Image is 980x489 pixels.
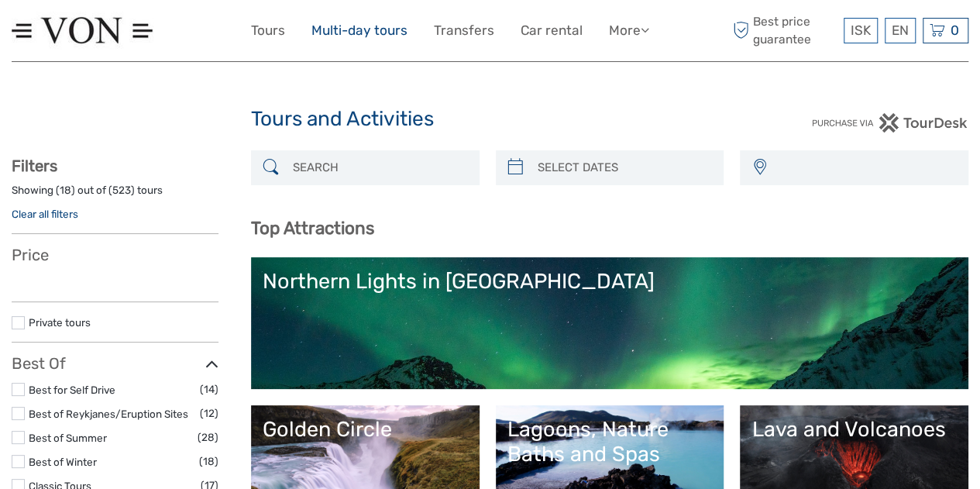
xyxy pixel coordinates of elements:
[507,417,713,467] div: Lagoons, Nature Baths and Spas
[12,354,218,373] h3: Best Of
[263,269,957,294] div: Northern Lights in [GEOGRAPHIC_DATA]
[811,113,968,133] img: PurchaseViaTourDesk.png
[287,154,472,181] input: SEARCH
[29,408,188,420] a: Best of Reykjanes/Eruption Sites
[263,269,957,377] a: Northern Lights in [GEOGRAPHIC_DATA]
[434,19,494,42] a: Transfers
[29,384,115,396] a: Best for Self Drive
[112,183,131,198] label: 523
[12,12,153,50] img: 1574-8e98ae90-1d34-46d6-9ccb-78f4724058c1_logo_small.jpg
[251,107,730,132] h1: Tours and Activities
[531,154,717,181] input: SELECT DATES
[751,417,957,442] div: Lava and Volcanoes
[251,19,285,42] a: Tours
[251,218,374,239] b: Top Attractions
[12,157,57,175] strong: Filters
[521,19,583,42] a: Car rental
[200,405,218,422] span: (12)
[729,13,840,47] span: Best price guarantee
[885,18,916,43] div: EN
[12,208,78,220] a: Clear all filters
[12,183,218,207] div: Showing ( ) out of ( ) tours
[200,381,218,398] span: (14)
[29,316,91,329] a: Private tours
[198,429,218,446] span: (28)
[29,456,97,468] a: Best of Winter
[199,453,218,470] span: (18)
[60,183,71,198] label: 18
[12,246,218,264] h3: Price
[263,417,468,442] div: Golden Circle
[948,22,961,38] span: 0
[851,22,871,38] span: ISK
[311,19,407,42] a: Multi-day tours
[609,19,649,42] a: More
[29,432,107,444] a: Best of Summer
